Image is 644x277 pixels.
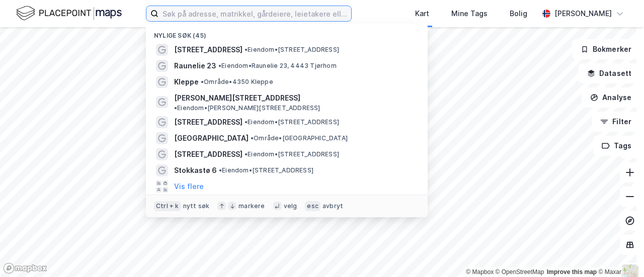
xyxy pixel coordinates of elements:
[415,8,429,20] div: Kart
[466,268,494,275] a: Mapbox
[592,112,640,132] button: Filter
[174,60,216,72] span: Raunelie 23
[594,229,644,277] iframe: Chat Widget
[582,87,640,108] button: Analyse
[3,262,47,274] a: Mapbox homepage
[218,62,337,70] span: Eiendom • Raunelie 23, 4443 Tjørhom
[496,268,544,275] a: OpenStreetMap
[245,46,248,53] span: •
[547,268,597,275] a: Improve this map
[218,62,221,69] span: •
[245,150,248,158] span: •
[238,202,265,210] div: markere
[305,201,320,211] div: esc
[593,136,640,156] button: Tags
[174,164,217,176] span: Stokkastø 6
[451,8,488,20] div: Mine Tags
[146,24,428,42] div: Nylige søk (45)
[154,201,181,211] div: Ctrl + k
[284,202,297,210] div: velg
[183,202,210,210] div: nytt søk
[174,116,243,128] span: [STREET_ADDRESS]
[158,6,351,21] input: Søk på adresse, matrikkel, gårdeiere, leietakere eller personer
[323,202,343,210] div: avbryt
[251,134,254,142] span: •
[245,118,339,126] span: Eiendom • [STREET_ADDRESS]
[174,76,199,88] span: Kleppe
[245,118,248,126] span: •
[594,229,644,277] div: Kontrollprogram for chat
[201,78,273,86] span: Område • 4350 Kleppe
[510,8,527,20] div: Bolig
[572,39,640,59] button: Bokmerker
[219,166,222,174] span: •
[251,134,348,142] span: Område • [GEOGRAPHIC_DATA]
[201,78,204,85] span: •
[219,166,313,174] span: Eiendom • [STREET_ADDRESS]
[174,104,177,112] span: •
[245,46,339,54] span: Eiendom • [STREET_ADDRESS]
[579,63,640,83] button: Datasett
[174,104,320,112] span: Eiendom • [PERSON_NAME][STREET_ADDRESS]
[554,8,612,20] div: [PERSON_NAME]
[245,150,339,158] span: Eiendom • [STREET_ADDRESS]
[174,132,249,144] span: [GEOGRAPHIC_DATA]
[174,180,204,193] button: Vis flere
[174,148,243,160] span: [STREET_ADDRESS]
[174,92,300,104] span: [PERSON_NAME][STREET_ADDRESS]
[16,5,122,22] img: logo.f888ab2527a4732fd821a326f86c7f29.svg
[174,44,243,56] span: [STREET_ADDRESS]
